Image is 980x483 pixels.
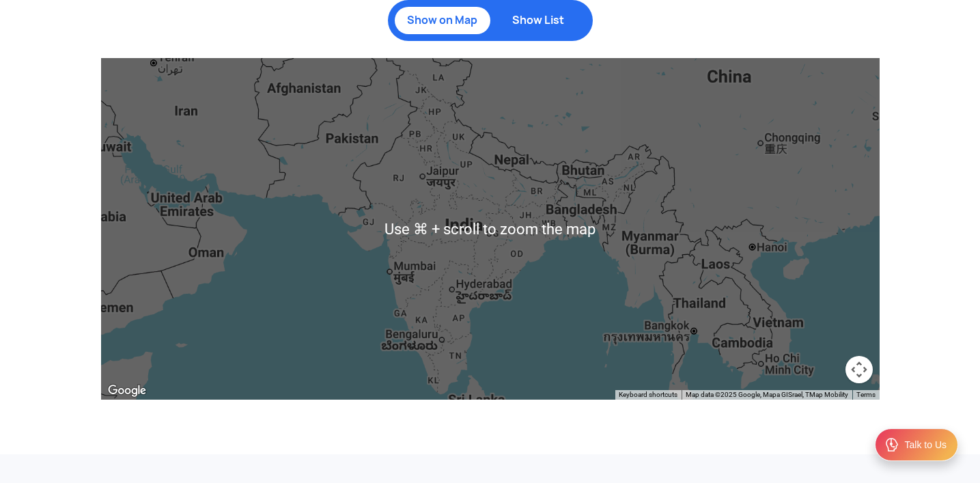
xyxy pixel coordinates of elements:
[884,437,900,453] img: ic_Support.svg
[856,391,876,398] a: Terms (opens in new tab)
[619,390,677,400] button: Keyboard shortcuts
[402,14,484,27] p: Show on Map
[845,356,873,383] button: Map camera controls
[905,438,947,452] div: Talk to Us
[104,382,150,400] img: Google
[686,391,848,398] span: Map data ©2025 Google, Mapa GISrael, TMap Mobility
[497,14,579,27] p: Show List
[104,382,150,400] a: Open this area in Google Maps (opens a new window)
